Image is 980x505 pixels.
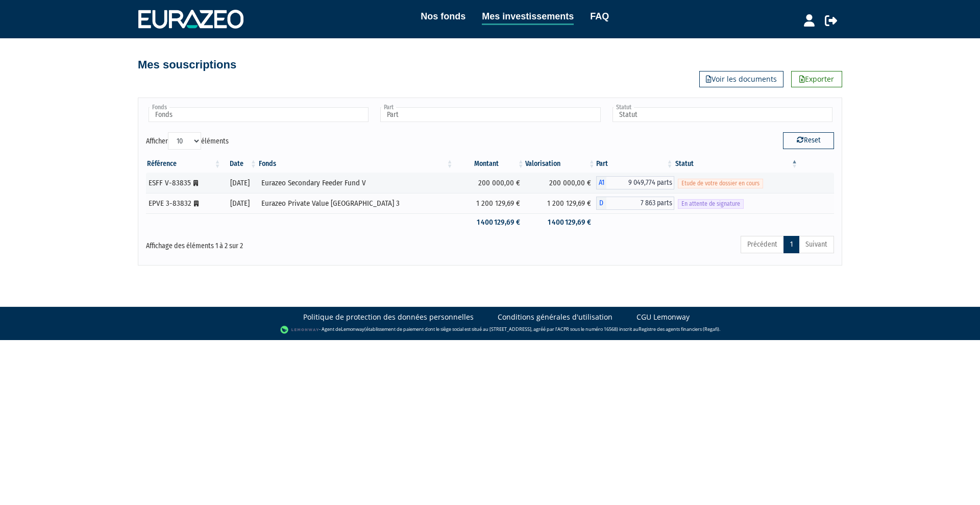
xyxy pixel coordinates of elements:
[596,155,674,173] th: Part: activer pour trier la colonne par ordre croissant
[303,312,474,322] a: Politique de protection des données personnelles
[639,326,719,332] a: Registre des agents financiers (Regafi)
[194,201,199,207] i: [Français] Personne morale
[525,193,596,213] td: 1 200 129,69 €
[168,132,201,150] select: Afficheréléments
[138,10,243,28] img: 1732889491-logotype_eurazeo_blanc_rvb.png
[454,173,525,193] td: 200 000,00 €
[454,213,525,231] td: 1 400 129,69 €
[791,71,842,87] a: Exporter
[799,236,834,253] a: Suivant
[636,312,690,322] a: CGU Lemonway
[678,179,763,188] span: Etude de votre dossier en cours
[525,213,596,231] td: 1 400 129,69 €
[454,155,525,173] th: Montant: activer pour trier la colonne par ordre croissant
[596,197,674,210] div: D - Eurazeo Private Value Europe 3
[498,312,612,322] a: Conditions générales d'utilisation
[10,325,970,335] div: - Agent de (établissement de paiement dont le siège social est situé au [STREET_ADDRESS], agréé p...
[193,180,198,186] i: [Français] Personne morale
[421,9,465,23] a: Nos fonds
[482,9,574,25] a: Mes investissements
[596,176,606,189] span: A1
[525,173,596,193] td: 200 000,00 €
[454,193,525,213] td: 1 200 129,69 €
[596,197,606,210] span: D
[258,155,454,173] th: Fonds: activer pour trier la colonne par ordre croissant
[226,178,254,188] div: [DATE]
[783,132,834,149] button: Reset
[138,59,236,71] h4: Mes souscriptions
[674,155,799,173] th: Statut : activer pour trier la colonne par ordre d&eacute;croissant
[699,71,783,87] a: Voir les documents
[590,9,609,23] a: FAQ
[222,155,258,173] th: Date: activer pour trier la colonne par ordre croissant
[596,176,674,189] div: A1 - Eurazeo Secondary Feeder Fund V
[261,178,451,188] div: Eurazeo Secondary Feeder Fund V
[146,235,424,251] div: Affichage des éléments 1 à 2 sur 2
[226,198,254,209] div: [DATE]
[341,326,364,332] a: Lemonway
[606,197,674,210] span: 7 863 parts
[261,198,451,209] div: Eurazeo Private Value [GEOGRAPHIC_DATA] 3
[149,178,218,188] div: ESFF V-83835
[678,199,744,209] span: En attente de signature
[606,176,674,189] span: 9 049,774 parts
[783,236,799,253] a: 1
[741,236,784,253] a: Précédent
[280,325,320,335] img: logo-lemonway.png
[146,155,222,173] th: Référence : activer pour trier la colonne par ordre croissant
[149,198,218,209] div: EPVE 3-83832
[525,155,596,173] th: Valorisation: activer pour trier la colonne par ordre croissant
[146,132,229,150] label: Afficher éléments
